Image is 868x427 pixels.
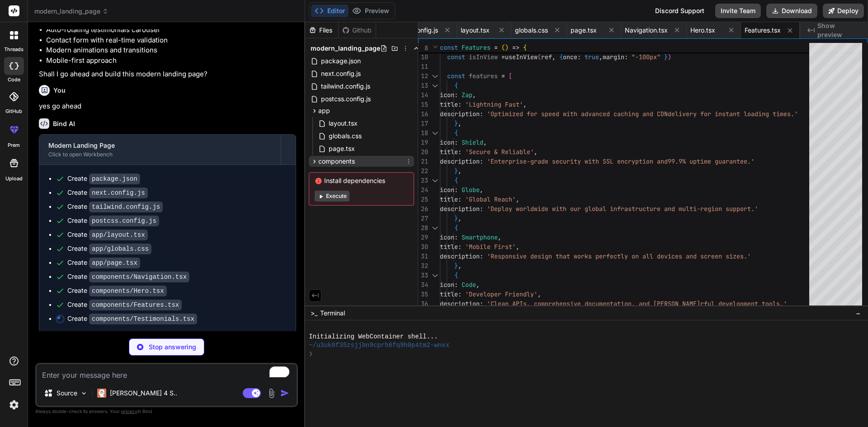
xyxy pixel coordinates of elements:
span: 'Enterprise-grade security with SSL encryption and [487,157,668,165]
button: Download [766,4,817,18]
div: 14 [418,90,428,100]
div: Click to collapse the range. [429,81,441,90]
span: Features.tsx [745,26,781,35]
span: Smartphone [462,233,498,241]
span: modern_landing_page [34,7,108,16]
span: const [440,43,458,52]
span: : [480,252,483,260]
div: Click to collapse the range. [429,71,441,81]
div: 25 [418,195,428,204]
span: ( [538,53,541,61]
span: ref [541,53,552,61]
div: 12 [418,71,428,81]
span: icon [440,186,454,194]
span: 'Secure & Reliable' [465,148,534,156]
code: components/Navigation.tsx [89,272,189,282]
code: package.json [89,174,140,184]
span: : [458,148,462,156]
span: : [454,91,458,99]
span: : [480,205,483,213]
div: Create [67,202,163,211]
div: 24 [418,185,428,195]
div: 20 [418,147,428,157]
span: } [454,262,458,270]
span: , [516,195,519,203]
label: GitHub [5,108,22,115]
div: 28 [418,223,428,233]
code: app/page.tsx [89,258,140,268]
span: >_ [311,309,317,318]
span: , [599,53,603,61]
div: 32 [418,261,428,271]
div: Create [67,258,140,267]
div: 16 [418,109,428,119]
span: title [440,195,458,203]
div: Create [67,230,148,239]
div: 10 [418,52,428,62]
div: Modern Landing Page [48,141,272,150]
div: 18 [418,128,428,138]
span: Features [462,43,491,52]
span: , [538,290,541,298]
span: Zap [462,91,472,99]
div: Discord Support [650,4,710,18]
span: : [454,138,458,146]
span: : [577,53,581,61]
div: Github [339,26,376,35]
span: description [440,300,480,308]
img: Pick Models [80,389,88,397]
span: 'Clean APIs, comprehensive documentation, and [PERSON_NAME] [487,300,700,308]
span: , [498,233,501,241]
code: components/Testimonials.tsx [89,314,197,324]
div: 17 [418,119,428,128]
div: Files [305,26,338,35]
span: rful development tools.' [700,300,787,308]
span: package.json [320,56,362,66]
img: settings [6,397,22,413]
span: } [454,214,458,222]
p: Always double-check its answers. Your in Bind [35,407,298,416]
label: threads [4,46,24,53]
span: 'Optimized for speed with advanced caching and CDN [487,110,668,118]
span: ices and screen sizes.' [668,252,751,260]
span: = [501,53,505,61]
button: Editor [311,5,349,17]
span: , [476,281,480,289]
span: } [664,53,668,61]
span: 99.9% uptime guarantee.' [668,157,755,165]
span: ) [668,53,671,61]
div: Create [67,244,151,253]
button: Deploy [823,4,864,18]
span: description [440,110,480,118]
div: Create [67,216,159,225]
span: nd multi-region support.' [668,205,758,213]
code: next.config.js [89,188,148,198]
span: description [440,252,480,260]
span: , [458,167,462,175]
span: tailwind.config.js [320,81,371,92]
span: : [458,290,462,298]
code: postcss.config.js [89,216,159,226]
span: title [440,100,458,108]
span: icon [440,138,454,146]
span: } [454,119,458,127]
button: − [854,306,863,320]
div: 34 [418,280,428,290]
div: 21 [418,157,428,166]
span: components [318,157,355,166]
span: privacy [121,408,137,414]
p: yes go ahead [39,101,296,112]
div: Create [67,174,140,183]
h6: You [53,86,66,95]
span: "-100px" [632,53,660,61]
span: Shield [462,138,483,146]
span: true [585,53,599,61]
span: : [480,110,483,118]
span: , [534,148,538,156]
span: Navigation.tsx [625,26,668,35]
span: once [563,53,577,61]
span: modern_landing_page [311,44,380,53]
span: 'Mobile First' [465,243,516,251]
span: , [458,214,462,222]
span: : [454,281,458,289]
